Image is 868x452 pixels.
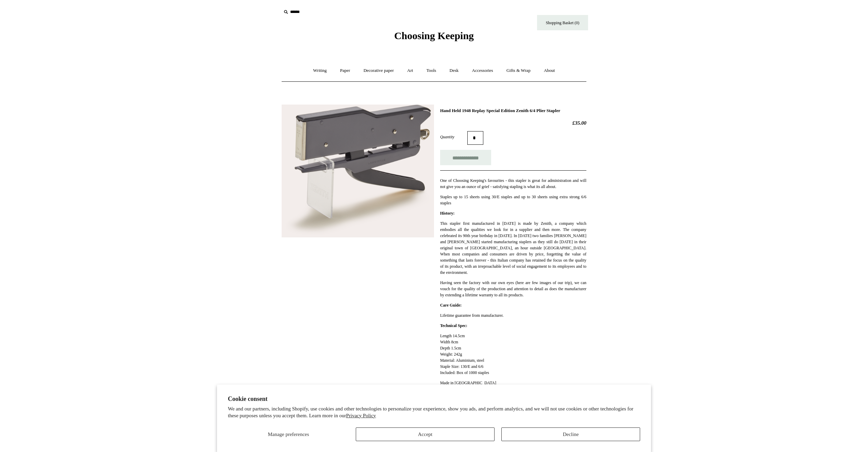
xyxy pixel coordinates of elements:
[334,62,356,80] a: Paper
[537,15,588,30] a: Shopping Basket (0)
[466,62,499,80] a: Accessories
[356,427,495,441] button: Accept
[440,380,586,386] p: Made in [GEOGRAPHIC_DATA]
[357,62,400,80] a: Decorative paper
[228,427,349,441] button: Manage preferences
[440,333,586,376] p: Length 14.5cm Width 8cm Depth 1.5cm Weight: 242g Material: Aluminium, steel Staple Size: 130/E an...
[420,62,443,80] a: Tools
[228,406,640,419] p: We and our partners, including Shopify, use cookies and other technologies to personalize your ex...
[440,120,586,126] h2: £35.00
[440,177,586,190] p: One of Choosing Keeping's favourites - this stapler is great for administration and will not give...
[440,280,586,298] p: Having seen the factory with our own eyes (here are few images of our trip), we can vouch for the...
[444,62,465,80] a: Desk
[307,62,333,80] a: Writing
[394,30,474,41] span: Choosing Keeping
[440,211,455,216] strong: History:
[440,194,586,206] p: Staples up to 15 sheets using 30/E staples and up to 30 sheets using extra strong 6/6 staples
[346,413,376,418] a: Privacy Policy
[440,303,462,308] strong: Care Guide:
[501,427,640,441] button: Decline
[401,62,419,80] a: Art
[394,35,474,40] a: Choosing Keeping
[282,105,434,238] img: Hand Held 1948 Replay Special Edition Zenith 6/4 Plier Stapler
[228,395,640,403] h2: Cookie consent
[440,220,586,276] p: This stapler first manufactured in [DATE] is made by Zenith, a company which embodies all the qua...
[538,62,561,80] a: About
[500,62,537,80] a: Gifts & Wrap
[440,108,586,113] h1: Hand Held 1948 Replay Special Edition Zenith 6/4 Plier Stapler
[440,323,467,328] strong: Technical Spec:
[440,134,467,140] label: Quantity
[268,432,309,437] span: Manage preferences
[440,312,586,318] p: Lifetime guarantee from manufacturer.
